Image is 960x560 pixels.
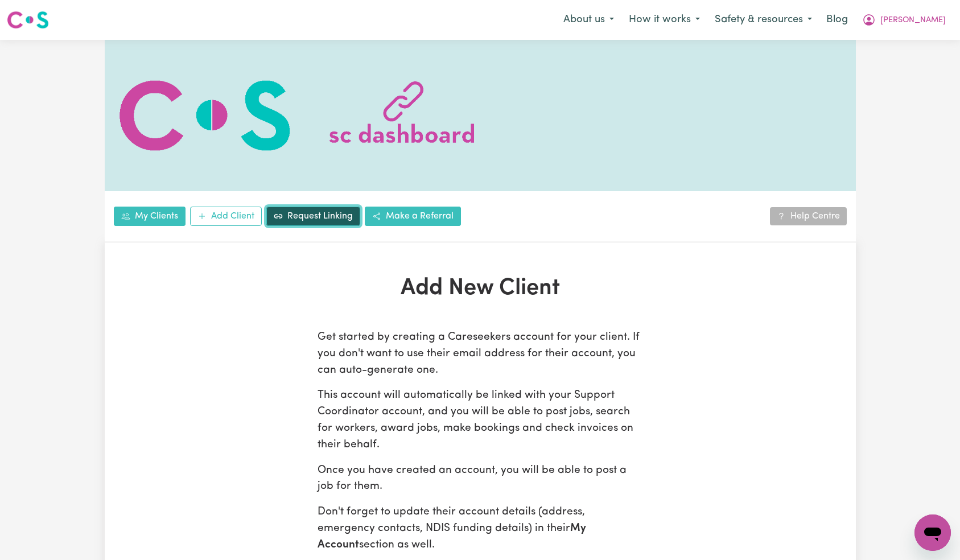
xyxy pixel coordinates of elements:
[237,275,724,302] h1: Add New Client
[318,523,586,550] b: My Account
[7,10,49,30] img: Careseekers logo
[318,330,642,378] p: Get started by creating a Careseekers account for your client. If you don't want to use their ema...
[114,207,186,226] a: My Clients
[621,8,707,32] button: How it works
[556,8,621,32] button: About us
[880,14,946,27] span: [PERSON_NAME]
[855,8,953,32] button: My Account
[707,8,819,32] button: Safety & resources
[365,207,461,226] a: Make a Referral
[318,504,642,553] p: Don't forget to update their account details (address, emergency contacts, NDIS funding details) ...
[819,7,855,32] a: Blog
[318,388,642,453] p: This account will automatically be linked with your Support Coordinator account, and you will be ...
[190,207,262,226] a: Add Client
[266,207,360,226] a: Request Linking
[318,463,642,496] p: Once you have created an account, you will be able to post a job for them.
[7,7,49,33] a: Careseekers logo
[770,207,847,225] a: Help Centre
[914,514,951,551] iframe: Button to launch messaging window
